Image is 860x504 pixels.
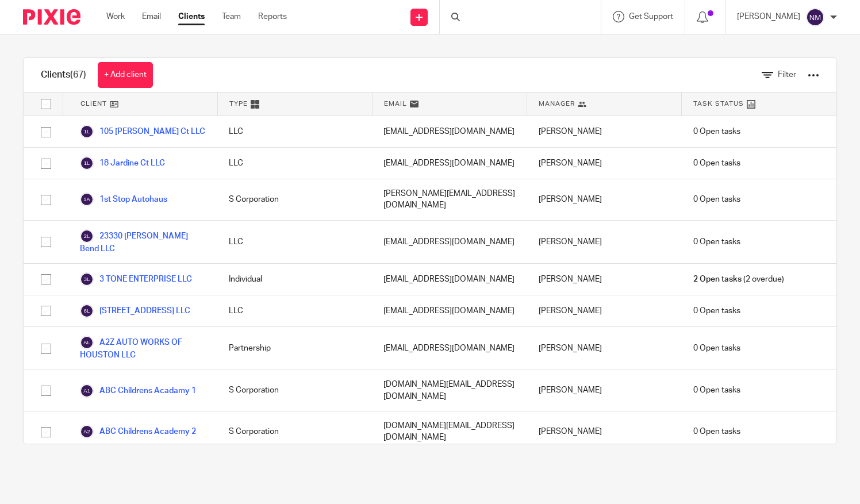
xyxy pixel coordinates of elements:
div: [EMAIL_ADDRESS][DOMAIN_NAME] [372,264,527,295]
div: [PERSON_NAME][EMAIL_ADDRESS][DOMAIN_NAME] [372,179,527,220]
a: Email [142,11,161,22]
p: [PERSON_NAME] [737,11,800,22]
img: svg%3E [80,193,94,206]
span: (2 overdue) [693,274,784,285]
a: ABC Childrens Acadamy 1 [80,384,196,398]
img: svg%3E [80,384,94,398]
div: LLC [217,116,372,147]
span: 0 Open tasks [693,126,740,137]
span: 0 Open tasks [693,343,740,354]
a: 23330 [PERSON_NAME] Bend LLC [80,229,206,255]
span: (67) [70,70,86,79]
div: [PERSON_NAME] [527,295,682,326]
div: [PERSON_NAME] [527,370,682,411]
div: LLC [217,148,372,179]
img: svg%3E [80,425,94,438]
span: 0 Open tasks [693,426,740,437]
div: Partnership [217,327,372,370]
span: 0 Open tasks [693,384,740,396]
div: S Corporation [217,179,372,220]
span: 0 Open tasks [693,194,740,205]
span: Get Support [629,13,673,21]
div: [EMAIL_ADDRESS][DOMAIN_NAME] [372,295,527,326]
div: [EMAIL_ADDRESS][DOMAIN_NAME] [372,116,527,147]
div: [PERSON_NAME] [527,148,682,179]
img: svg%3E [806,8,824,26]
a: ABC Childrens Academy 2 [80,425,196,438]
span: Type [229,99,248,109]
div: [PERSON_NAME] [527,327,682,370]
div: LLC [217,221,372,263]
a: Team [222,11,241,22]
div: [EMAIL_ADDRESS][DOMAIN_NAME] [372,327,527,370]
span: 2 Open tasks [693,274,742,285]
span: 0 Open tasks [693,305,740,317]
div: [EMAIL_ADDRESS][DOMAIN_NAME] [372,221,527,263]
div: [DOMAIN_NAME][EMAIL_ADDRESS][DOMAIN_NAME] [372,370,527,411]
span: Email [384,99,407,109]
a: Reports [258,11,287,22]
div: LLC [217,295,372,326]
span: 0 Open tasks [693,236,740,248]
div: S Corporation [217,411,372,452]
img: svg%3E [80,156,94,170]
a: 1st Stop Autohaus [80,193,167,206]
span: Client [80,99,107,109]
img: svg%3E [80,272,94,286]
div: [PERSON_NAME] [527,264,682,295]
input: Select all [35,93,57,115]
img: svg%3E [80,229,94,243]
span: Manager [539,99,575,109]
div: S Corporation [217,370,372,411]
a: 3 TONE ENTERPRISE LLC [80,272,192,286]
div: [PERSON_NAME] [527,116,682,147]
a: + Add client [98,62,153,88]
img: svg%3E [80,125,94,138]
a: A2Z AUTO WORKS OF HOUSTON LLC [80,336,206,361]
img: Pixie [23,9,80,25]
a: 105 [PERSON_NAME] Ct LLC [80,125,205,138]
a: Work [106,11,125,22]
div: [EMAIL_ADDRESS][DOMAIN_NAME] [372,148,527,179]
div: [PERSON_NAME] [527,221,682,263]
img: svg%3E [80,304,94,318]
a: Clients [178,11,205,22]
span: Task Status [693,99,744,109]
h1: Clients [41,69,86,81]
a: [STREET_ADDRESS] LLC [80,304,190,318]
div: [PERSON_NAME] [527,179,682,220]
div: Individual [217,264,372,295]
span: 0 Open tasks [693,157,740,169]
a: 18 Jardine Ct LLC [80,156,165,170]
div: [PERSON_NAME] [527,411,682,452]
img: svg%3E [80,336,94,349]
div: [DOMAIN_NAME][EMAIL_ADDRESS][DOMAIN_NAME] [372,411,527,452]
span: Filter [778,71,796,79]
